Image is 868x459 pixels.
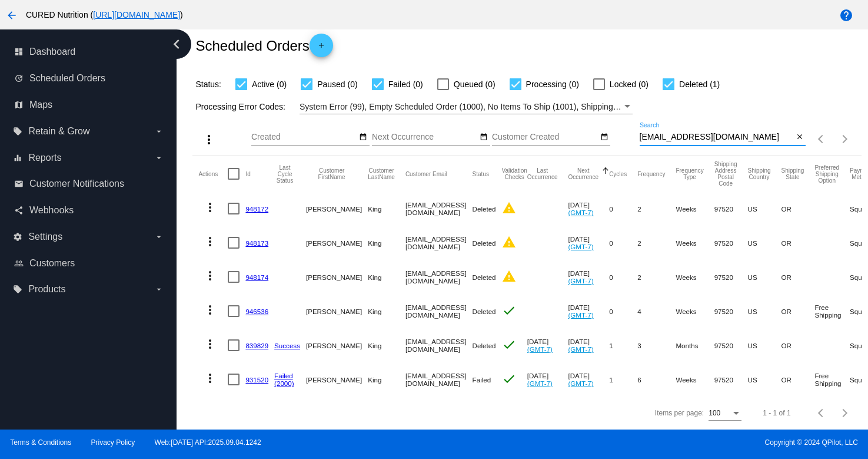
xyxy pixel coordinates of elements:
[10,438,71,447] a: Terms & Conditions
[202,133,216,147] mat-icon: more_vert
[203,269,217,283] mat-icon: more_vert
[640,133,794,142] input: Search
[781,362,815,397] mat-cell: OR
[473,239,496,247] span: Deleted
[252,77,287,91] span: Active (0)
[14,254,164,273] a: people_outline Customers
[388,77,423,91] span: Failed (0)
[709,410,741,418] mat-select: Items per page:
[14,179,24,189] i: email
[502,201,516,215] mat-icon: warning
[300,100,633,114] mat-select: Filter by Processing Error Codes
[198,156,228,191] mat-header-cell: Actions
[14,259,24,268] i: people_outline
[473,170,489,177] button: Change sorting for Status
[274,379,294,387] a: (2000)
[13,285,22,294] i: local_offer
[568,260,609,294] mat-cell: [DATE]
[637,170,665,177] button: Change sorting for Frequency
[676,328,714,362] mat-cell: Months
[317,77,357,91] span: Paused (0)
[637,328,676,362] mat-cell: 3
[609,362,637,397] mat-cell: 1
[154,285,164,294] i: arrow_drop_down
[405,226,473,260] mat-cell: [EMAIL_ADDRESS][DOMAIN_NAME]
[203,235,217,249] mat-icon: more_vert
[14,174,164,193] a: email Customer Notifications
[306,294,368,328] mat-cell: [PERSON_NAME]
[568,226,609,260] mat-cell: [DATE]
[781,167,804,180] button: Change sorting for ShippingState
[368,191,405,226] mat-cell: King
[28,232,62,242] span: Settings
[793,131,806,144] button: Clear
[245,273,268,281] a: 948174
[568,328,609,362] mat-cell: [DATE]
[748,226,781,260] mat-cell: US
[28,126,89,137] span: Retain & Grow
[203,200,217,214] mat-icon: more_vert
[368,294,405,328] mat-cell: King
[314,41,328,55] mat-icon: add
[676,226,714,260] mat-cell: Weeks
[195,34,332,57] h2: Scheduled Orders
[568,345,593,353] a: (GMT-7)
[359,133,367,142] mat-icon: date_range
[405,362,473,397] mat-cell: [EMAIL_ADDRESS][DOMAIN_NAME]
[29,205,74,216] span: Webhooks
[814,362,850,397] mat-cell: Free Shipping
[714,362,748,397] mat-cell: 97520
[203,303,217,317] mat-icon: more_vert
[14,206,24,215] i: share
[14,95,164,114] a: map Maps
[610,77,648,91] span: Locked (0)
[473,273,496,281] span: Deleted
[405,294,473,328] mat-cell: [EMAIL_ADDRESS][DOMAIN_NAME]
[814,164,839,184] button: Change sorting for PreferredShippingOption
[245,239,268,247] a: 948173
[527,167,558,180] button: Change sorting for LastOccurrenceUtc
[203,371,217,385] mat-icon: more_vert
[568,311,593,319] a: (GMT-7)
[568,191,609,226] mat-cell: [DATE]
[676,167,703,180] button: Change sorting for FrequencyType
[796,133,804,142] mat-icon: close
[781,260,815,294] mat-cell: OR
[609,191,637,226] mat-cell: 0
[676,260,714,294] mat-cell: Weeks
[714,294,748,328] mat-cell: 97520
[527,345,553,353] a: (GMT-7)
[568,362,609,397] mat-cell: [DATE]
[833,127,857,151] button: Next page
[29,47,75,57] span: Dashboard
[714,328,748,362] mat-cell: 97520
[14,100,24,110] i: map
[655,409,704,417] div: Items per page:
[781,226,815,260] mat-cell: OR
[502,156,527,191] mat-header-cell: Validation Checks
[91,438,135,447] a: Privacy Policy
[568,209,593,216] a: (GMT-7)
[709,409,720,417] span: 100
[502,338,516,352] mat-icon: check
[676,362,714,397] mat-cell: Weeks
[14,201,164,220] a: share Webhooks
[274,342,300,349] a: Success
[167,35,186,54] i: chevron_left
[203,337,217,351] mat-icon: more_vert
[195,102,285,111] span: Processing Error Codes:
[13,232,22,242] i: settings
[473,205,496,213] span: Deleted
[154,232,164,242] i: arrow_drop_down
[748,328,781,362] mat-cell: US
[748,260,781,294] mat-cell: US
[781,191,815,226] mat-cell: OR
[5,8,19,22] mat-icon: arrow_back
[609,260,637,294] mat-cell: 0
[527,379,553,387] a: (GMT-7)
[306,362,368,397] mat-cell: [PERSON_NAME]
[568,379,593,387] a: (GMT-7)
[609,170,627,177] button: Change sorting for Cycles
[714,191,748,226] mat-cell: 97520
[368,226,405,260] mat-cell: King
